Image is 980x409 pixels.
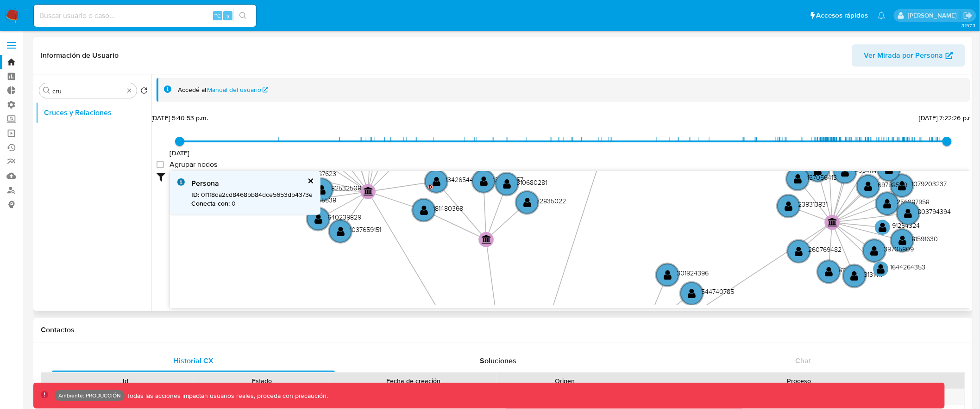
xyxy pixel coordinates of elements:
text:  [688,288,696,299]
span: [DATE] 7:22:26 p.m. [919,113,975,122]
text: 310680281 [516,177,547,187]
a: Manual del usuario [207,85,269,94]
text:  [877,263,885,274]
button: Ver Mirada por Persona [852,44,965,67]
p: Ambiente: PRODUCCIÓN [58,394,121,397]
div: Persona [191,178,313,189]
button: cerrar [307,178,313,184]
div: Proceso [640,376,958,385]
span: Chat [796,355,811,366]
b: ID : [191,190,199,199]
input: Buscar [52,87,124,95]
text:  [523,197,531,208]
text: 46541145 [854,165,880,175]
text: 21787623 [309,169,336,178]
text:  [503,179,511,189]
span: [DATE] 5:40:53 p.m. [151,113,208,122]
h1: Contactos [41,325,965,335]
p: Todas las acciones impactan usuarios reales, proceda con precaución. [125,391,328,400]
text:  [905,208,912,219]
text: 81144018 [838,265,863,275]
text: 159453701 [898,163,928,173]
input: Buscar usuario o caso... [34,10,256,22]
p: diego.assum@mercadolibre.com [908,11,960,20]
text:  [364,187,373,196]
text:  [794,174,802,184]
text: 238313831 [798,200,828,209]
span: s [226,11,229,20]
button: Cruces y Relaciones [36,102,151,124]
a: Salir [963,11,973,20]
text: 82532508 [331,183,361,193]
text: 72835022 [537,196,566,206]
div: Fecha de creación [336,376,490,385]
text:  [879,222,887,232]
span: Historial CX [173,355,214,366]
text:  [884,198,892,209]
span: ⌥ [214,11,221,20]
text:  [664,269,672,280]
span: [DATE] [170,148,190,158]
text: 260769482 [808,245,842,255]
text: 3131417 [864,269,884,279]
span: 0f1f8da2cd8468bb84dce5653db4373e [191,190,313,199]
text: 91254324 [892,221,920,231]
text: 803794394 [918,207,951,216]
span: Accedé al [178,85,206,94]
text:  [480,176,488,187]
text:  [337,226,345,237]
p: 0 [191,199,313,208]
text:  [420,205,428,215]
text: 139722957 [493,175,524,184]
div: Id [64,376,187,385]
text: 19155538 [310,195,336,205]
span: Accesos rápidos [817,11,868,20]
text: 1037659151 [350,225,382,234]
b: Conecta con : [191,199,230,208]
div: Estado [200,376,323,385]
text:  [898,180,906,191]
div: Origen [503,376,627,385]
text:  [842,167,849,177]
text:  [865,181,873,192]
button: search-icon [233,9,252,22]
text:  [314,214,322,224]
text: 301924396 [677,269,709,278]
span: Agrupar nodos [170,160,217,169]
span: Soluciones [480,355,517,366]
input: Agrupar nodos [157,161,164,168]
text:  [871,245,879,256]
h1: Información de Usuario [41,51,119,60]
text:  [433,176,440,187]
button: Volver al orden por defecto [140,87,148,97]
text:  [795,246,803,256]
text: 256887958 [897,197,930,207]
text:  [318,184,326,195]
text:  [828,218,837,226]
text: 134265445 [446,175,477,184]
text: 39705809 [884,244,914,254]
text:  [885,165,893,175]
span: Ver Mirada por Persona [864,44,943,67]
text: 137056413 [807,172,837,182]
a: Notificaciones [878,12,886,19]
text: D [429,183,433,190]
text: 1644264353 [891,262,926,272]
text:  [825,266,833,277]
text: 544740785 [701,287,734,297]
text: 181480368 [433,204,463,214]
text: 69798509 [878,180,907,189]
text: 640239829 [328,213,362,222]
text:  [851,271,859,281]
text:  [482,235,491,244]
text:  [898,235,906,246]
button: Buscar [43,87,50,94]
text: 1079203237 [911,179,947,189]
button: Borrar [126,87,133,94]
text: 81591630 [912,234,938,244]
text:  [785,201,793,211]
